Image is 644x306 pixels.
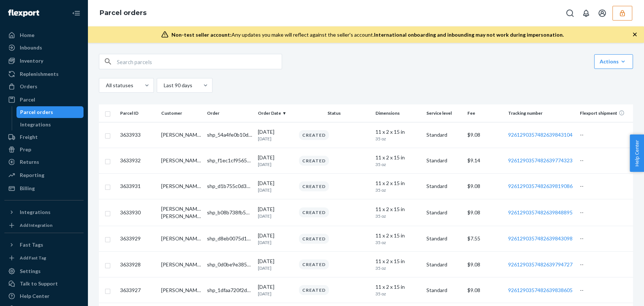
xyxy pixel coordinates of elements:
a: Prep [4,144,84,155]
p: 3633927 [120,287,155,294]
p: [DATE] [258,136,293,142]
div: Created [299,285,329,295]
button: Open account menu [595,6,610,21]
div: shp_d1b755c0d3b741e8aad1bbf6d7506ec8 [207,183,252,190]
a: Reporting [4,169,84,181]
p: $ 9.08 [467,261,503,268]
div: Settings [20,268,41,275]
td: -- [577,122,633,148]
th: Status [296,104,373,122]
a: Orders [4,81,84,92]
a: 9261290357482639843104 [508,132,573,138]
td: -- [577,252,633,277]
div: Parcel orders [20,108,53,116]
th: Fee [465,104,506,122]
p: 35 oz [375,136,403,142]
a: Add Integration [4,221,84,230]
div: 11 x 2 x 15 in [375,154,421,161]
a: 9261290357482639848895 [508,209,573,215]
td: -- [577,277,633,303]
input: Last 90 days [163,82,164,89]
div: [PERSON_NAME] [161,183,201,190]
p: [DATE] [258,128,293,136]
input: Search parcels [117,54,282,69]
p: $ 9.08 [467,209,503,216]
p: [DATE] [258,161,293,167]
p: [DATE] [258,206,293,213]
p: Standard [426,235,462,242]
p: Standard [426,261,462,268]
div: Integrations [20,121,51,128]
div: Created [299,234,329,244]
div: Billing [20,185,35,192]
th: Customer [158,104,204,122]
div: Talk to Support [20,280,58,287]
p: Standard [426,209,462,216]
span: Non-test seller account: [171,32,232,38]
ol: breadcrumbs [94,3,152,24]
p: 3633930 [120,209,155,216]
p: 3633933 [120,131,155,139]
div: [PERSON_NAME] [161,261,201,268]
p: [DATE] [258,180,293,187]
div: Integrations [20,209,51,216]
p: $ 9.14 [467,157,503,164]
a: Inventory [4,55,84,67]
div: Created [299,181,329,191]
div: shp_b08b738fb54647628ed374d54f7f45f5 [207,209,252,216]
p: 35 oz [375,239,403,246]
td: -- [577,199,633,226]
p: [DATE] [258,239,293,246]
div: [PERSON_NAME] [161,131,201,139]
div: Inbounds [20,44,42,51]
a: Help Center [4,290,84,302]
p: 3633931 [120,183,155,190]
button: Talk to Support [4,278,84,290]
a: Settings [4,265,84,277]
div: 11 x 2 x 15 in [375,180,421,187]
div: Inventory [20,57,43,64]
button: Fast Tags [4,239,84,251]
p: Standard [426,287,462,294]
td: -- [577,173,633,199]
p: $ 9.08 [467,131,503,139]
p: 3633932 [120,157,155,164]
div: 11 x 2 x 15 in [375,206,421,213]
a: 9261290357482639838605 [508,287,573,293]
p: $ 9.08 [467,287,503,294]
p: [DATE] [258,232,293,239]
div: [PERSON_NAME] [161,235,201,242]
a: Integrations [16,119,84,130]
th: Flexport shipment [577,104,633,122]
div: [PERSON_NAME] [161,157,201,164]
div: Fast Tags [20,241,43,248]
a: 9261290357482639794727 [508,261,573,268]
p: Standard [426,183,462,190]
a: 9261290357482639774323 [508,157,573,163]
div: Help Center [20,292,49,300]
p: 35 oz [375,213,403,219]
a: Billing [4,183,84,194]
p: 35 oz [375,187,403,193]
div: shp_1dfaa720f2d64218be2ab64ff82d60c4 [207,287,252,294]
div: Created [299,207,329,217]
iframe: Opens a widget where you can chat to one of our agents [596,284,637,302]
p: [DATE] [258,187,293,193]
div: 11 x 2 x 15 in [375,232,421,239]
button: Actions [594,54,633,69]
p: $ 7.55 [467,235,503,242]
a: Parcel orders [100,9,147,17]
div: Home [20,32,34,39]
p: 3633929 [120,235,155,242]
button: Integrations [4,206,84,218]
input: All statuses [105,82,106,89]
div: Add Integration [20,222,52,228]
div: shp_0d0be9e3852b4fe3845b659853281ee4 [207,261,252,268]
div: shp_d8eb0075d18b46c0ac5009b0cf14362e [207,235,252,242]
p: [DATE] [258,291,293,297]
p: Standard [426,157,462,164]
div: 11 x 2 x 15 in [375,128,421,136]
th: Parcel ID [117,104,158,122]
button: Close Navigation [69,6,84,21]
div: [PERSON_NAME] [161,287,201,294]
